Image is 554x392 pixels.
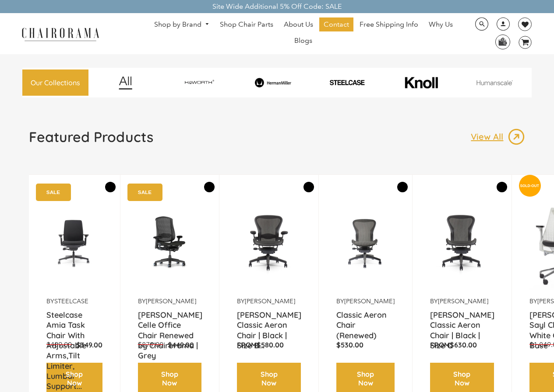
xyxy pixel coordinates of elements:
nav: DesktopNavigation [141,17,466,50]
p: From [237,340,301,350]
a: Herman Miller Classic Aeron Chair | Black | Size B (Renewed) - chairorama Herman Miller Classic A... [237,188,301,297]
a: Contact [319,17,353,31]
text: SALE [46,189,60,195]
a: [PERSON_NAME] [344,297,395,305]
span: $530.00 [336,340,363,349]
img: image_8_173eb7e0-7579-41b4-bc8e-4ba0b8ba93e8.png [237,78,309,87]
a: Why Us [424,17,457,31]
a: Herman Miller Celle Office Chair Renewed by Chairorama | Grey - chairorama Herman Miller Celle Of... [138,188,202,297]
a: [PERSON_NAME] [438,297,488,305]
img: Herman Miller Celle Office Chair Renewed by Chairorama | Grey - chairorama [138,188,202,297]
span: $349.00 [76,340,102,349]
a: [PERSON_NAME] Classic Aeron Chair | Black | Size B... [237,310,301,332]
button: Add to Wishlist [303,182,314,192]
p: by [430,297,494,305]
img: image_11.png [459,80,530,85]
a: [PERSON_NAME] Celle Office Chair Renewed by Chairorama | Grey [138,310,202,332]
span: $580.00 [257,340,284,349]
img: Herman Miller Classic Aeron Chair | Black | Size C - chairorama [430,188,494,297]
span: $449.00 [168,340,194,349]
span: Shop Chair Parts [220,20,273,29]
a: [PERSON_NAME] [245,297,295,305]
a: About Us [279,17,318,31]
img: image_7_14f0750b-d084-457f-979a-a1ab9f6582c4.png [164,76,235,89]
a: Shop by Brand [150,18,214,31]
p: by [336,297,395,305]
img: chairorama [17,26,104,42]
img: Amia Chair by chairorama.com [46,188,102,297]
span: Free Shipping Info [360,20,418,29]
img: PHOTO-2024-07-09-00-53-10-removebg-preview.png [311,79,383,86]
a: Classic Aeron Chair (Renewed) - chairorama Classic Aeron Chair (Renewed) - chairorama [336,188,395,297]
a: Our Collections [22,69,88,96]
span: Contact [324,20,349,29]
text: SOLD-OUT [520,184,539,188]
text: SALE [138,189,151,195]
a: Shop Chair Parts [215,17,278,31]
img: image_10_1.png [385,76,457,89]
a: [PERSON_NAME] Classic Aeron Chair | Black | Size C [430,310,494,332]
p: From [430,340,494,350]
a: Steelcase [54,297,88,305]
a: Amia Chair by chairorama.com Renewed Amia Chair chairorama.com [46,188,102,297]
a: View All [471,128,525,146]
p: by [138,297,202,305]
p: by [46,297,102,305]
img: Herman Miller Classic Aeron Chair | Black | Size B (Renewed) - chairorama [237,188,301,297]
a: Free Shipping Info [355,17,423,31]
img: WhatsApp_Image_2024-07-12_at_16.23.01.webp [496,35,509,48]
button: Add to Wishlist [397,182,408,192]
img: Classic Aeron Chair (Renewed) - chairorama [336,188,395,297]
button: Add to Wishlist [204,182,215,192]
a: Classic Aeron Chair (Renewed) [336,310,395,332]
h1: Featured Products [29,128,153,146]
a: Blogs [290,34,317,48]
span: $630.00 [450,340,477,349]
a: Steelcase Amia Task Chair With Adjustable Arms,Tilt Limiter, Lumbar Support... [46,310,102,332]
img: image_12.png [101,76,150,90]
button: Add to Wishlist [497,182,507,192]
p: View All [471,131,508,142]
span: Why Us [429,20,453,29]
a: Featured Products [29,128,153,153]
span: $879.00 [138,340,163,349]
a: Herman Miller Classic Aeron Chair | Black | Size C - chairorama Herman Miller Classic Aeron Chair... [430,188,494,297]
a: [PERSON_NAME] [146,297,196,305]
img: image_13.png [508,128,525,146]
span: Blogs [294,36,312,45]
button: Add to Wishlist [105,182,116,192]
span: $489.00 [46,340,72,349]
span: About Us [284,20,313,29]
p: by [237,297,301,305]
